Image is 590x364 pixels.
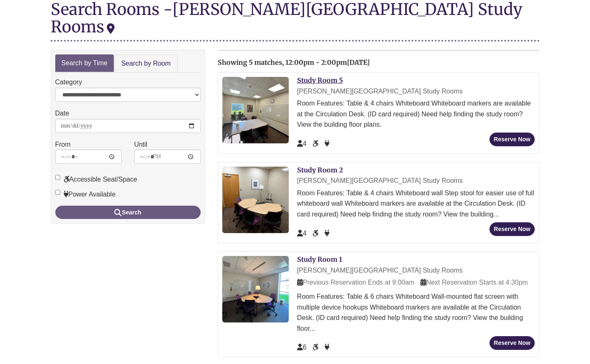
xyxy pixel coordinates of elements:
span: The capacity of this space [297,230,307,237]
span: Power Available [324,140,329,147]
div: Room Features: Table & 4 chairs Whiteboard wall Step stool for easier use of full whiteboard wall... [297,188,535,220]
label: Date [55,108,69,119]
button: Reserve Now [489,222,535,236]
span: Previous Reservation Ends at 9:00am [297,279,415,286]
span: The capacity of this space [297,140,307,147]
a: Study Room 1 [297,255,342,263]
span: Accessible Seat/Space [312,140,320,147]
a: Study Room 2 [297,166,343,174]
a: Study Room 5 [297,76,343,84]
span: Accessible Seat/Space [312,230,320,237]
div: Room Features: Table & 4 chairs Whiteboard Whiteboard markers are available at the Circulation De... [297,98,535,130]
img: Study Room 1 [222,256,289,322]
span: Power Available [324,230,329,237]
div: [PERSON_NAME][GEOGRAPHIC_DATA] Study Rooms [297,86,535,97]
button: Search [55,206,201,219]
button: Reserve Now [489,336,535,350]
label: Accessible Seat/Space [55,174,138,185]
label: Power Available [55,189,116,200]
label: From [55,139,71,150]
div: Search Rooms - [51,0,540,41]
div: [PERSON_NAME][GEOGRAPHIC_DATA] Study Rooms [297,265,535,276]
span: Accessible Seat/Space [312,344,320,351]
div: [PERSON_NAME][GEOGRAPHIC_DATA] Study Rooms [297,175,535,186]
span: Next Reservation Starts at 4:30pm [420,279,528,286]
button: Reserve Now [489,133,535,146]
h2: Showing 5 matches [218,59,540,66]
img: Study Room 2 [222,167,289,233]
label: Until [134,139,147,150]
label: Category [55,77,82,88]
span: The capacity of this space [297,344,307,351]
a: Search by Time [55,54,114,72]
a: Search by Room [115,54,177,73]
input: Accessible Seat/Space [55,175,60,180]
input: Power Available [55,190,60,195]
span: , 12:00pm - 2:00pm[DATE] [282,58,370,66]
span: Power Available [324,344,329,351]
img: Study Room 5 [222,77,289,143]
div: Room Features: Table & 6 chairs Whiteboard Wall-mounted flat screen with multiple device hookups ... [297,291,535,334]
